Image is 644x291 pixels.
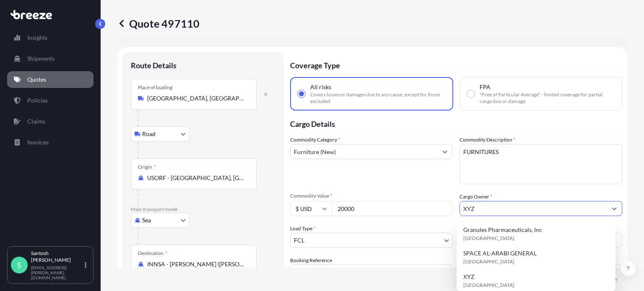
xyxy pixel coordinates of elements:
input: Destination [147,260,246,268]
p: Main transport mode [131,206,275,213]
p: Santosh [PERSON_NAME] [31,250,83,263]
span: Covers losses or damages due to any cause, except for those excluded [310,91,446,105]
div: Place of loading [138,84,172,91]
input: Place of loading [147,94,246,103]
span: Road [142,130,156,138]
textarea: FURNITURES [460,144,622,184]
input: Full name [460,201,607,216]
p: Policies [27,96,48,105]
button: Select transport [131,213,190,228]
p: Insights [27,33,47,42]
span: SPACE AL-ARABI GENERAL [463,249,537,258]
label: Cargo Owner [460,193,492,201]
span: FPA [480,83,491,91]
button: Show suggestions [607,201,622,216]
p: Cargo Details [290,111,622,136]
span: Load Type [290,224,315,233]
span: [GEOGRAPHIC_DATA] [463,281,514,289]
p: Shipments [27,54,55,63]
span: Granules Pharmaceuticals, Inc [463,226,542,234]
label: Booking Reference [290,256,332,265]
p: Quotes [27,75,46,84]
p: Invoices [27,138,49,147]
p: Coverage Type [290,52,622,77]
button: Show suggestions [437,144,452,159]
div: Destination [138,250,167,257]
p: Quote 497110 [117,17,200,30]
span: Commodity Value [290,193,453,199]
p: Route Details [131,60,177,70]
span: [GEOGRAPHIC_DATA] [463,258,514,266]
label: Commodity Description [460,136,515,144]
div: Origin [138,164,156,170]
span: FCL [294,236,304,245]
span: S [17,261,21,269]
span: All risks [310,83,331,91]
span: Sea [142,216,151,224]
input: Select a commodity type [291,144,437,159]
span: [GEOGRAPHIC_DATA] [463,234,514,242]
p: Claims [27,117,45,126]
p: [EMAIL_ADDRESS][PERSON_NAME][DOMAIN_NAME] [31,265,83,280]
input: Origin [147,174,246,182]
input: Type amount [332,201,453,216]
input: Your internal reference [290,265,453,280]
button: Select transport [131,126,190,142]
label: Commodity Category [290,136,340,144]
span: "Free of Particular Average" - limited coverage for partial cargo loss or damage [480,91,615,105]
span: XYZ [463,273,475,281]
